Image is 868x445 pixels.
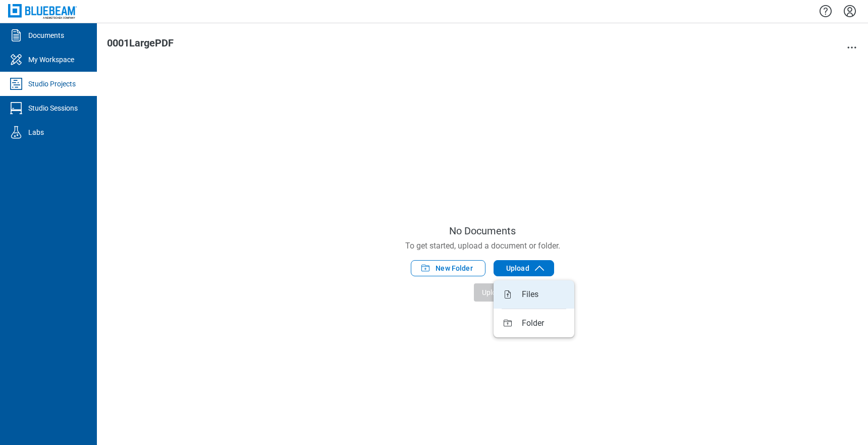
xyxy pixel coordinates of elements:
span: Upload to ’0001LargePDF’ [474,283,574,302]
span: Upload [506,263,529,273]
div: Labs [28,127,44,137]
ul: Upload [494,280,574,337]
img: Bluebeam, Inc. [8,4,77,19]
span: To get started, upload a document or folder. [405,240,560,252]
span: 0001LargePDF [107,37,174,49]
button: Upload [494,260,554,276]
div: Folder [502,317,545,329]
svg: Studio Sessions [8,100,24,116]
svg: Labs [8,124,24,140]
span: New Folder [436,263,473,273]
div: Studio Projects [28,79,76,89]
button: New Folder [411,260,485,276]
div: Documents [28,30,64,40]
div: Studio Sessions [28,103,78,113]
div: My Workspace [28,55,74,65]
svg: Studio Projects [8,76,24,92]
div: Files [502,288,539,301]
button: Settings [842,3,858,20]
span: No Documents [449,224,516,238]
svg: Documents [8,27,24,43]
svg: My Workspace [8,52,24,68]
button: action-menu [846,41,858,54]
